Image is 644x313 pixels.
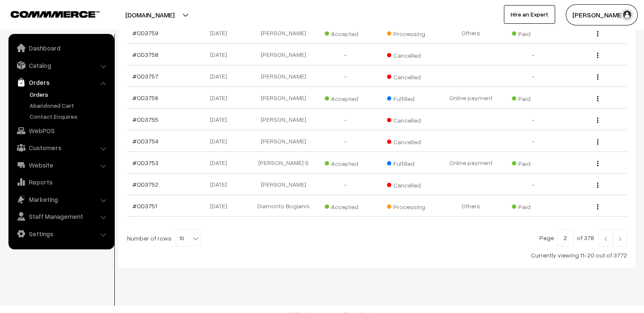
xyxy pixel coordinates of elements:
td: [DATE] [190,44,252,65]
td: [DATE] [190,152,252,173]
a: #OD3753 [133,159,158,166]
td: [PERSON_NAME] [252,130,315,152]
td: - [502,44,565,65]
span: Accepted [325,200,367,211]
td: Online payment [439,87,502,109]
span: Cancelled [387,70,429,81]
span: of 378 [577,234,594,241]
button: [DOMAIN_NAME] [96,4,204,25]
a: Reports [11,174,111,190]
td: [PERSON_NAME] [252,173,315,195]
a: Website [11,157,111,173]
a: Orders [28,90,111,99]
a: #OD3752 [133,181,158,188]
span: Paid [512,27,554,38]
a: #OD3758 [133,51,158,58]
td: - [315,44,377,65]
a: #OD3755 [133,116,158,123]
a: Customers [11,140,111,155]
img: Menu [597,117,598,123]
td: [PERSON_NAME] [252,44,315,65]
td: - [502,130,565,152]
span: Number of rows [127,234,171,243]
td: Diamonto Bogianni [252,195,315,217]
span: Cancelled [387,49,429,60]
img: user [621,8,633,21]
div: Currently viewing 11-20 out of 3772 [127,251,627,260]
td: [PERSON_NAME] [252,22,315,44]
a: Marketing [11,192,111,207]
a: Hire an Expert [504,5,555,24]
span: 10 [176,229,201,246]
td: [PERSON_NAME] S [252,152,315,173]
img: Menu [597,139,598,145]
img: Menu [597,161,598,166]
a: Staff Management [11,209,111,224]
a: WebPOS [11,123,111,138]
td: Others [439,195,502,217]
td: [PERSON_NAME] [252,109,315,130]
td: [DATE] [190,130,252,152]
span: Paid [512,92,554,103]
img: COMMMERCE [11,11,100,17]
a: #OD3757 [133,73,158,80]
img: Menu [597,31,598,36]
span: Accepted [325,27,367,38]
span: Cancelled [387,114,429,125]
span: Cancelled [387,135,429,146]
span: Fulfilled [387,92,429,103]
img: Menu [597,204,598,210]
a: #OD3751 [133,202,157,210]
td: Online payment [439,152,502,173]
a: #OD3754 [133,137,158,145]
img: Menu [597,182,598,188]
td: - [502,65,565,87]
a: #OD3759 [133,29,158,36]
td: - [502,109,565,130]
span: Accepted [325,157,367,168]
img: Menu [597,96,598,101]
span: 10 [176,230,201,247]
td: [PERSON_NAME] [252,65,315,87]
a: #OD3756 [133,94,158,101]
span: Page [539,234,554,241]
img: Menu [597,74,598,80]
td: - [502,173,565,195]
td: [DATE] [190,195,252,217]
span: Processing [387,200,429,211]
td: - [315,109,377,130]
img: Menu [597,53,598,58]
span: Cancelled [387,179,429,190]
span: Paid [512,157,554,168]
td: [DATE] [190,173,252,195]
a: Contact Enquires [28,112,111,121]
a: COMMMERCE [11,8,85,19]
a: Settings [11,226,111,241]
td: [PERSON_NAME] [252,87,315,109]
td: - [315,65,377,87]
td: - [315,130,377,152]
td: [DATE] [190,87,252,109]
span: Fulfilled [387,157,429,168]
button: [PERSON_NAME] [566,4,638,25]
a: Abandoned Cart [28,101,111,110]
span: Accepted [325,92,367,103]
img: Left [602,236,609,241]
a: Orders [11,75,111,90]
a: Catalog [11,58,111,73]
span: Paid [512,200,554,211]
td: - [315,173,377,195]
img: Right [616,236,624,241]
td: Others [439,22,502,44]
td: [DATE] [190,65,252,87]
td: [DATE] [190,109,252,130]
a: Dashboard [11,40,111,56]
span: Processing [387,27,429,38]
td: [DATE] [190,22,252,44]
